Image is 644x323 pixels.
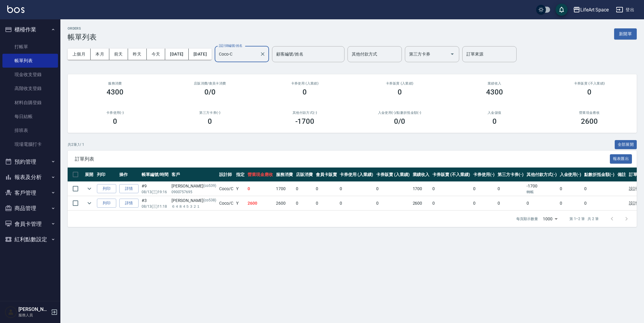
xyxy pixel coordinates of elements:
[274,196,294,210] td: 2600
[295,117,315,126] h3: -1700
[119,199,139,208] a: 詳情
[431,182,471,196] td: 0
[525,168,558,182] th: 其他付款方式(-)
[140,182,170,196] td: #9
[587,88,591,96] h3: 0
[359,82,440,85] h2: 卡券販賣 (入業績)
[18,306,49,312] h5: [PERSON_NAME]
[496,168,525,182] th: 第三方卡券(-)
[171,197,216,204] div: [PERSON_NAME]
[314,182,338,196] td: 0
[294,196,314,210] td: 0
[208,117,212,126] h3: 0
[2,82,58,95] a: 高階收支登錄
[189,49,212,60] button: [DATE]
[2,200,58,216] button: 商品管理
[610,156,632,161] a: 報表匯出
[170,168,218,182] th: 客戶
[2,216,58,232] button: 會員卡管理
[147,49,165,60] button: 今天
[496,182,525,196] td: 0
[558,182,583,196] td: 0
[338,182,375,196] td: 0
[91,49,109,60] button: 本月
[616,168,627,182] th: 備註
[75,111,155,115] h2: 卡券使用(-)
[556,4,568,16] button: save
[525,182,558,196] td: -1700
[558,168,583,182] th: 入金使用(-)
[165,49,188,60] button: [DATE]
[303,88,307,96] h3: 0
[258,50,267,58] button: Clear
[472,168,496,182] th: 卡券使用(-)
[411,182,431,196] td: 1700
[2,169,58,185] button: 報表及分析
[454,82,535,85] h2: 業績收入
[68,142,84,147] p: 共 2 筆, 1 / 1
[170,82,250,85] h2: 店販消費 /會員卡消費
[549,111,630,115] h2: 營業現金應收
[394,117,405,126] h3: 0 /0
[314,168,338,182] th: 會員卡販賣
[569,216,599,222] p: 第 1–2 筆 共 2 筆
[398,88,402,96] h3: 0
[68,33,97,41] h3: 帳單列表
[97,199,116,208] button: 列印
[203,197,216,204] p: (co538)
[219,43,242,48] label: 設計師編號/姓名
[571,4,611,16] button: LifeArt Space
[142,189,168,195] p: 08/13 (三) 19:16
[2,185,58,201] button: 客戶管理
[447,49,457,59] button: Open
[204,88,216,96] h3: 0/0
[7,5,24,13] img: Logo
[558,196,583,210] td: 0
[2,96,58,110] a: 材料自購登錄
[375,196,411,210] td: 0
[246,196,274,210] td: 2600
[97,184,116,193] button: 列印
[85,199,94,208] button: expand row
[549,82,630,85] h2: 卡券販賣 (不入業績)
[218,168,235,182] th: 設計師
[486,88,503,96] h3: 4300
[472,182,496,196] td: 0
[109,49,128,60] button: 前天
[2,40,58,54] a: 打帳單
[264,111,345,115] h2: 其他付款方式(-)
[5,306,17,318] img: Person
[118,168,140,182] th: 操作
[2,137,58,151] a: 現場電腦打卡
[128,49,147,60] button: 昨天
[583,168,616,182] th: 點數折抵金額(-)
[2,154,58,170] button: 預約管理
[274,182,294,196] td: 1700
[246,168,274,182] th: 營業現金應收
[68,49,91,60] button: 上個月
[294,182,314,196] td: 0
[454,111,535,115] h2: 入金儲值
[2,123,58,137] a: 排班表
[527,189,557,195] p: 轉帳
[68,27,97,30] h2: ORDERS
[2,110,58,123] a: 每日結帳
[614,4,637,15] button: 登出
[203,183,216,189] p: (co539)
[614,28,637,40] button: 新開單
[140,168,170,182] th: 帳單編號/時間
[294,168,314,182] th: 店販消費
[83,168,95,182] th: 展開
[615,140,637,149] button: 全部展開
[2,54,58,68] a: 帳單列表
[171,204,216,209] p: ６４８４５３２１
[431,196,471,210] td: 0
[359,111,440,115] h2: 入金使用(-) /點數折抵金額(-)
[75,156,610,162] span: 訂單列表
[580,6,609,14] div: LifeArt Space
[610,154,632,164] button: 報表匯出
[525,196,558,210] td: 0
[411,168,431,182] th: 業績收入
[235,182,246,196] td: Y
[496,196,525,210] td: 0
